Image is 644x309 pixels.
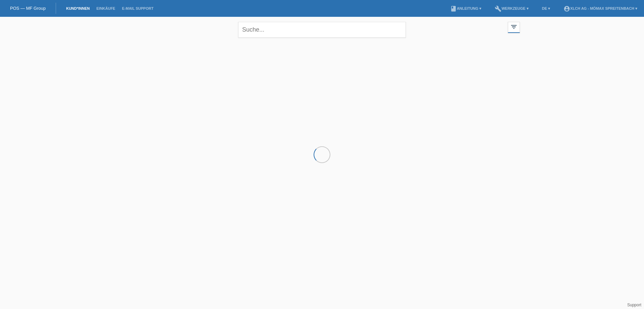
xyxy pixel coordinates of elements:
a: E-Mail Support [119,6,157,10]
a: bookAnleitung ▾ [447,6,485,10]
a: POS — MF Group [10,6,46,11]
i: build [495,5,501,12]
i: filter_list [510,23,518,31]
a: buildWerkzeuge ▾ [491,6,532,10]
a: account_circleXLCH AG - Mömax Spreitenbach ▾ [560,6,641,10]
a: Support [627,303,641,307]
a: DE ▾ [539,6,553,10]
i: account_circle [563,5,570,12]
a: Kund*innen [63,6,93,10]
i: book [450,5,457,12]
input: Suche... [238,22,406,38]
a: Einkäufe [93,6,118,10]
